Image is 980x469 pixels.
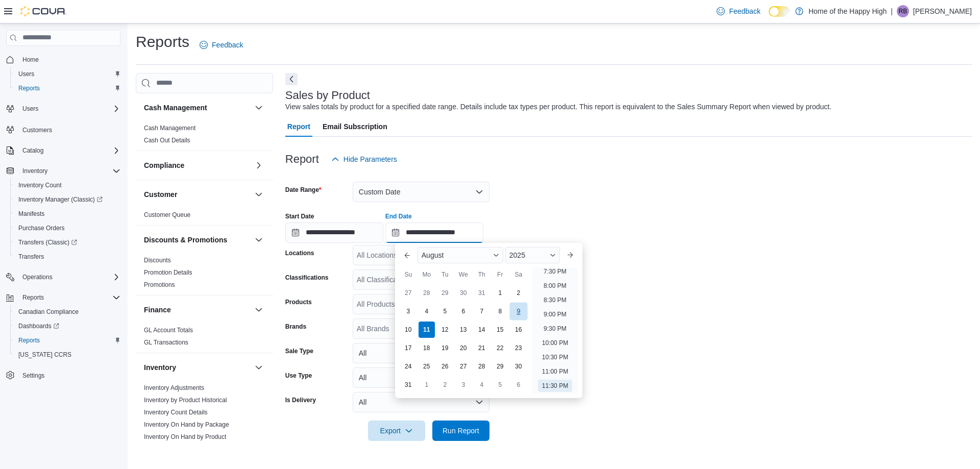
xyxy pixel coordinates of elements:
a: Dashboards [14,320,63,332]
div: day-30 [455,285,472,301]
button: Catalog [2,143,125,158]
button: [US_STATE] CCRS [10,348,125,362]
a: Inventory Adjustments [144,384,204,391]
button: Users [2,102,125,116]
span: Feedback [212,40,243,50]
span: August [422,251,444,259]
span: Settings [18,369,120,382]
a: Customers [18,124,56,136]
span: Operations [18,271,120,283]
div: day-20 [455,340,472,356]
button: Finance [253,304,265,316]
span: Inventory by Product Historical [144,396,227,404]
a: Promotion Details [144,269,192,276]
a: Manifests [14,208,48,220]
div: Mo [419,266,435,283]
button: Customer [253,188,265,201]
span: Customers [18,123,120,136]
h1: Reports [136,32,189,52]
button: Operations [18,271,57,283]
span: Purchase Orders [18,224,65,232]
span: Hide Parameters [344,154,397,164]
label: Sale Type [285,347,313,355]
button: Users [10,67,125,81]
span: Reports [22,293,44,302]
button: Discounts & Promotions [253,234,265,246]
span: Inventory [18,165,120,177]
span: Reports [18,336,40,344]
span: GL Transactions [144,338,188,347]
div: day-28 [419,285,435,301]
button: Canadian Compliance [10,305,125,319]
a: Transfers (Classic) [10,235,125,250]
a: Inventory by Product Historical [144,397,227,404]
span: Transfers [14,251,120,263]
button: Next [285,73,298,85]
p: | [891,5,893,17]
span: Discounts [144,256,171,264]
span: Users [18,103,120,115]
label: Date Range [285,186,322,194]
button: Inventory [144,362,251,373]
input: Dark Mode [769,6,790,17]
div: day-5 [437,303,453,319]
ul: Time [532,267,578,394]
span: Catalog [18,144,120,157]
a: Inventory Manager (Classic) [10,192,125,207]
label: Is Delivery [285,396,316,404]
div: day-18 [419,340,435,356]
span: Customer Queue [144,211,190,219]
div: day-9 [509,302,527,320]
a: [US_STATE] CCRS [14,349,76,361]
li: 11:00 PM [538,365,572,378]
div: day-27 [455,358,472,375]
span: Promotions [144,281,175,289]
a: Canadian Compliance [14,306,83,318]
img: Cova [20,6,66,16]
span: 2025 [509,251,525,259]
a: Users [14,68,38,80]
button: Transfers [10,250,125,264]
a: Cash Out Details [144,137,190,144]
h3: Sales by Product [285,89,370,102]
span: Manifests [14,208,120,220]
span: Users [18,70,34,78]
span: Cash Management [144,124,195,132]
span: Home [22,56,39,64]
p: [PERSON_NAME] [913,5,972,17]
div: day-27 [400,285,416,301]
a: Feedback [195,35,247,55]
div: day-19 [437,340,453,356]
a: Home [18,54,43,66]
div: day-4 [419,303,435,319]
div: Sa [510,266,527,283]
button: Reports [10,333,125,348]
li: 10:30 PM [538,351,572,363]
div: day-2 [437,377,453,393]
button: Compliance [253,159,265,171]
div: Tu [437,266,453,283]
button: Reports [10,81,125,95]
span: Inventory On Hand by Package [144,421,229,429]
button: Reports [2,290,125,305]
li: 7:30 PM [540,265,571,278]
a: Settings [18,369,48,382]
div: Finance [136,324,273,353]
div: We [455,266,472,283]
span: Reports [14,82,120,94]
div: Fr [492,266,508,283]
div: Button. Open the month selector. August is currently selected. [418,247,503,263]
span: Reports [18,84,40,92]
button: Manifests [10,207,125,221]
button: Inventory [2,164,125,178]
label: Locations [285,249,314,257]
span: Operations [22,273,53,281]
button: Catalog [18,144,47,157]
div: day-3 [455,377,472,393]
label: Classifications [285,274,329,282]
div: day-6 [510,377,527,393]
div: day-10 [400,322,416,338]
div: Cash Management [136,122,273,151]
button: Reports [18,291,48,304]
label: Use Type [285,372,312,380]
